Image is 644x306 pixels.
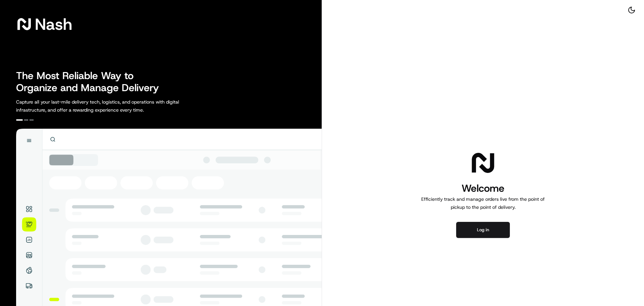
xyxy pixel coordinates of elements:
span: Nash [35,17,72,31]
p: Capture all your last-mile delivery tech, logistics, and operations with digital infrastructure, ... [16,98,209,114]
h1: Welcome [419,182,547,195]
p: Efficiently track and manage orders live from the point of pickup to the point of delivery. [419,195,547,211]
h2: The Most Reliable Way to Organize and Manage Delivery [16,70,166,94]
button: Log in [456,222,510,238]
